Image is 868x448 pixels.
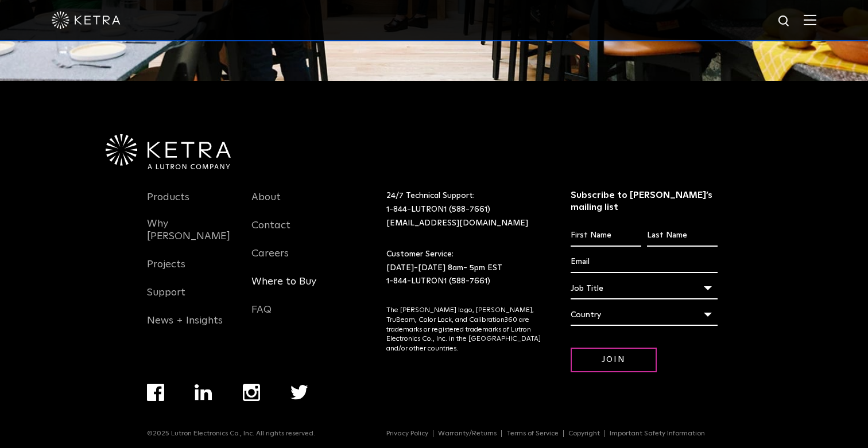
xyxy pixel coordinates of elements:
[147,217,234,256] a: Why [PERSON_NAME]
[251,303,272,330] a: FAQ
[571,189,718,213] h3: Subscribe to [PERSON_NAME]’s mailing list
[571,225,641,247] input: First Name
[386,306,542,354] p: The [PERSON_NAME] logo, [PERSON_NAME], TruBeam, Color Lock, and Calibration360 are trademarks or ...
[433,430,502,437] a: Warranty/Returns
[571,304,718,326] div: Country
[195,384,212,400] img: linkedin
[251,247,289,274] a: Careers
[386,205,490,213] a: 1-844-LUTRON1 (588-7661)
[147,286,185,313] a: Support
[290,385,308,400] img: twitter
[647,225,718,247] input: Last Name
[243,384,260,401] img: instagram
[605,430,710,437] a: Important Safety Information
[147,384,164,401] img: facebook
[147,189,234,341] div: Navigation Menu
[251,191,281,217] a: About
[106,134,231,170] img: Ketra-aLutronCo_White_RGB
[571,251,718,273] input: Email
[386,277,490,285] a: 1-844-LUTRON1 (588-7661)
[147,258,185,285] a: Projects
[502,430,564,437] a: Terms of Service
[251,275,316,302] a: Where to Buy
[571,348,657,372] input: Join
[382,430,433,437] a: Privacy Policy
[777,14,792,29] img: search icon
[386,219,528,227] a: [EMAIL_ADDRESS][DOMAIN_NAME]
[564,430,605,437] a: Copyright
[386,189,542,230] p: 24/7 Technical Support:
[147,314,223,341] a: News + Insights
[251,189,339,330] div: Navigation Menu
[571,278,718,299] div: Job Title
[386,248,542,289] p: Customer Service: [DATE]-[DATE] 8am- 5pm EST
[52,11,121,29] img: ketra-logo-2019-white
[147,191,189,217] a: Products
[804,14,816,25] img: Hamburger%20Nav.svg
[386,430,721,438] div: Navigation Menu
[147,384,338,430] div: Navigation Menu
[251,219,290,246] a: Contact
[147,430,315,438] p: ©2025 Lutron Electronics Co., Inc. All rights reserved.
